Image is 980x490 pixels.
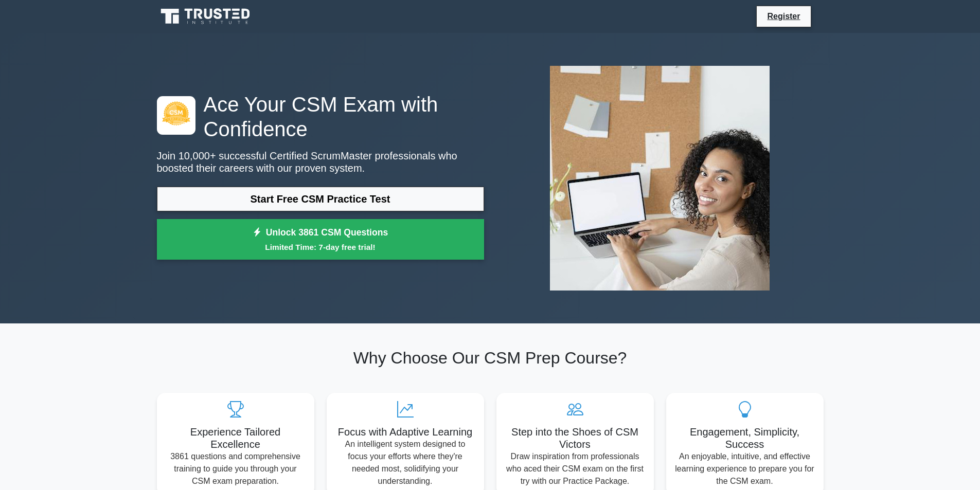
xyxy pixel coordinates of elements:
[761,10,806,23] a: Register
[157,150,484,174] p: Join 10,000+ successful Certified ScrumMaster professionals who boosted their careers with our pr...
[505,426,646,450] h5: Step into the Shoes of CSM Victors
[674,450,815,487] p: An enjoyable, intuitive, and effective learning experience to prepare you for the CSM exam.
[674,426,815,450] h5: Engagement, Simplicity, Success
[165,450,306,487] p: 3861 questions and comprehensive training to guide you through your CSM exam preparation.
[505,450,646,487] p: Draw inspiration from professionals who aced their CSM exam on the first try with our Practice Pa...
[157,219,484,260] a: Unlock 3861 CSM QuestionsLimited Time: 7-day free trial!
[157,348,824,368] h2: Why Choose Our CSM Prep Course?
[170,241,471,253] small: Limited Time: 7-day free trial!
[157,187,484,211] a: Start Free CSM Practice Test
[335,426,476,438] h5: Focus with Adaptive Learning
[165,426,306,450] h5: Experience Tailored Excellence
[157,92,484,141] h1: Ace Your CSM Exam with Confidence
[335,438,476,487] p: An intelligent system designed to focus your efforts where they're needed most, solidifying your ...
